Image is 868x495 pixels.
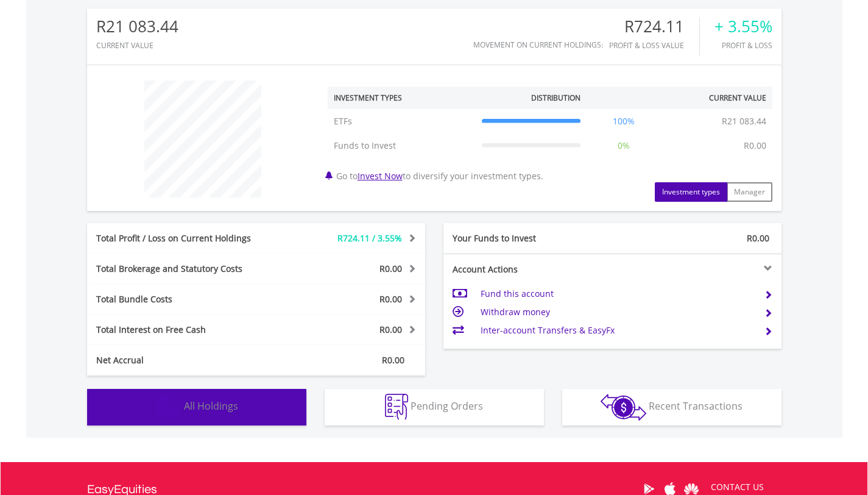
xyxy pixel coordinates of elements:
[96,18,178,35] div: R21 083.44
[319,74,782,202] div: Go to to diversify your investment types.
[609,18,699,35] div: R724.11
[87,263,284,275] div: Total Brokerage and Statutory Costs
[328,87,476,109] th: Investment Types
[382,354,404,366] span: R0.00
[379,263,402,274] span: R0.00
[481,303,754,321] td: Withdraw money
[481,321,754,340] td: Inter-account Transfers & EasyFx
[531,93,580,103] div: Distribution
[481,285,754,303] td: Fund this account
[87,293,284,305] div: Total Bundle Costs
[96,41,178,49] div: CURRENT VALUE
[562,389,782,426] button: Recent Transactions
[747,232,769,244] span: R0.00
[601,394,646,421] img: transactions-zar-wht.png
[411,399,483,413] span: Pending Orders
[87,324,284,336] div: Total Interest on Free Cash
[87,354,284,366] div: Net Accrual
[649,399,743,413] span: Recent Transactions
[655,182,727,202] button: Investment types
[738,134,772,158] td: R0.00
[715,18,772,35] div: + 3.55%
[155,394,182,420] img: holdings-wht.png
[587,109,661,134] td: 100%
[184,399,238,413] span: All Holdings
[337,232,402,244] span: R724.11 / 3.55%
[587,134,661,158] td: 0%
[727,182,772,202] button: Manager
[715,41,772,49] div: Profit & Loss
[443,232,613,244] div: Your Funds to Invest
[379,293,402,305] span: R0.00
[473,41,603,49] div: Movement on Current Holdings:
[87,389,306,426] button: All Holdings
[358,170,403,182] a: Invest Now
[328,134,476,158] td: Funds to Invest
[385,394,408,420] img: pending_instructions-wht.png
[443,263,613,276] div: Account Actions
[379,324,402,335] span: R0.00
[716,109,772,134] td: R21 083.44
[661,87,772,109] th: Current Value
[87,232,284,244] div: Total Profit / Loss on Current Holdings
[328,109,476,134] td: ETFs
[609,41,699,49] div: Profit & Loss Value
[325,389,544,426] button: Pending Orders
